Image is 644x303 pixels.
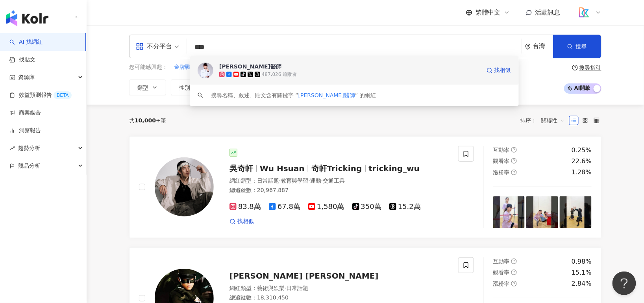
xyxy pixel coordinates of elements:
span: 關聯性 [541,114,565,127]
span: question-circle [511,281,517,286]
img: logo_koodata.png [577,5,592,20]
span: · [321,177,323,184]
span: 互動率 [493,258,510,264]
span: 1,580萬 [308,203,344,211]
span: 性別 [179,85,190,91]
div: 487,026 追蹤者 [262,71,297,78]
div: 1.28% [572,168,592,177]
span: 趨勢分析 [18,139,40,157]
a: 找相似 [487,63,511,78]
span: Wu Hsuan [260,164,305,173]
span: question-circle [511,147,517,153]
button: 類型 [129,79,166,95]
span: environment [525,44,531,50]
a: 洞察報告 [9,127,41,135]
div: 排序： [520,114,569,127]
span: tricking_wu [369,164,420,173]
span: · [285,285,286,291]
a: 商案媒合 [9,109,41,117]
span: question-circle [511,270,517,275]
span: rise [9,146,15,151]
img: post-image [526,196,558,228]
span: appstore [136,42,144,50]
div: 搜尋名稱、敘述、貼文含有關鍵字 “ ” 的網紅 [211,91,376,100]
span: · [279,177,281,184]
span: question-circle [511,158,517,164]
span: 吳奇軒 [229,164,253,173]
span: search [198,92,203,98]
div: 不分平台 [136,40,172,53]
span: 67.8萬 [269,203,300,211]
div: 2.84% [572,279,592,288]
div: 網紅類型 ： [229,177,449,185]
img: post-image [493,196,525,228]
span: 83.8萬 [229,203,261,211]
a: 效益預測報告BETA [9,91,72,99]
div: [PERSON_NAME]醫師 [219,63,281,70]
div: 22.6% [572,157,592,166]
span: 找相似 [237,218,254,225]
button: 性別 [171,79,208,95]
img: post-image [560,196,592,228]
span: 交通工具 [323,177,345,184]
a: KOL Avatar吳奇軒Wu Hsuan奇軒Trickingtricking_wu網紅類型：日常話題·教育與學習·運動·交通工具總追蹤數：20,967,88783.8萬67.8萬1,580萬3... [129,136,601,238]
span: 運動 [310,177,321,184]
span: 資源庫 [18,68,35,86]
div: 共 筆 [129,117,166,124]
span: question-circle [511,259,517,264]
span: 15.2萬 [389,203,421,211]
span: 搜尋 [576,43,587,50]
img: KOL Avatar [155,157,214,216]
a: 找貼文 [9,56,35,64]
span: 教育與學習 [281,177,308,184]
div: 搜尋指引 [579,65,601,71]
div: 總追蹤數 ： 20,967,887 [229,187,449,194]
img: logo [6,10,48,26]
iframe: Help Scout Beacon - Open [613,272,636,295]
span: [PERSON_NAME] [PERSON_NAME] [229,271,379,281]
button: 搜尋 [553,35,601,58]
a: searchAI 找網紅 [9,38,43,46]
span: 類型 [137,85,148,91]
span: 金牌戰 [174,63,191,71]
span: 日常話題 [257,177,279,184]
span: 找相似 [494,67,511,74]
span: 漲粉率 [493,169,510,176]
a: 找相似 [229,218,254,225]
span: 藝術與娛樂 [257,285,285,291]
div: 網紅類型 ： [229,285,449,292]
span: 競品分析 [18,157,40,175]
span: question-circle [511,170,517,175]
span: 互動率 [493,147,510,153]
img: KOL Avatar [198,63,213,78]
span: 奇軒Tricking [311,164,362,173]
div: 0.25% [572,146,592,155]
span: · [308,177,310,184]
span: 觀看率 [493,269,510,275]
span: question-circle [572,65,578,70]
span: 日常話題 [286,285,308,291]
div: 15.1% [572,268,592,277]
span: 10,000+ [135,117,161,124]
span: 活動訊息 [535,9,561,16]
span: 漲粉率 [493,281,510,287]
div: 總追蹤數 ： 18,310,450 [229,294,449,302]
span: 觀看率 [493,158,510,164]
span: [PERSON_NAME]醫師 [298,92,355,98]
span: 您可能感興趣： [129,63,168,71]
span: 350萬 [352,203,381,211]
div: 台灣 [533,43,553,50]
div: 0.98% [572,257,592,266]
button: 金牌戰 [174,63,191,72]
span: 繁體中文 [476,8,501,17]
